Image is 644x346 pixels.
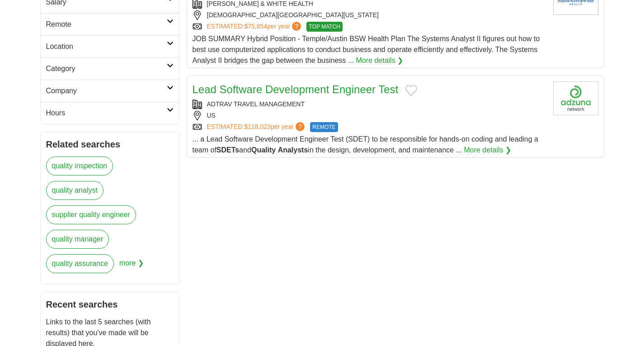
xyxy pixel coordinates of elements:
span: JOB SUMMARY Hybrid Position - Temple/Austin BSW Health Plan The Systems Analyst II figures out ho... [193,35,540,64]
a: Category [41,57,179,80]
h2: Location [46,41,167,52]
a: ESTIMATED:$75,854per year? [207,22,303,32]
a: Lead Software Development Engineer Test [193,83,399,95]
a: ESTIMATED:$118,023per year? [207,122,307,132]
a: Hours [41,102,179,124]
span: $75,854 [244,23,267,30]
span: $118,023 [244,123,270,130]
a: Remote [41,13,179,35]
div: US [193,111,546,120]
a: More details ❯ [356,55,404,66]
h2: Recent searches [46,298,174,311]
span: ? [292,22,301,31]
strong: Analysts [278,146,308,154]
a: quality manager [46,230,109,249]
button: Add to favorite jobs [405,85,417,96]
h2: Remote [46,19,167,30]
strong: Quality [251,146,276,154]
span: ? [296,122,305,131]
strong: SDETs [216,146,239,154]
a: More details ❯ [464,145,511,156]
h2: Company [46,85,167,96]
h2: Hours [46,108,167,118]
a: quality assurance [46,254,114,273]
a: quality inspection [46,156,113,175]
span: more ❯ [119,254,144,279]
div: [DEMOGRAPHIC_DATA][GEOGRAPHIC_DATA][US_STATE] [193,10,546,20]
span: REMOTE [310,122,338,132]
h2: Related searches [46,137,174,151]
h2: Category [46,63,167,74]
span: TOP MATCH [306,22,342,32]
a: supplier quality engineer [46,205,136,224]
div: ADTRAV TRAVEL MANAGEMENT [193,100,546,109]
a: Location [41,35,179,57]
img: Company logo [553,81,598,115]
a: Company [41,80,179,102]
span: ... a Lead Software Development Engineer Test (SDET) to be responsible for hands-on coding and le... [193,135,539,154]
a: quality analyst [46,181,103,200]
